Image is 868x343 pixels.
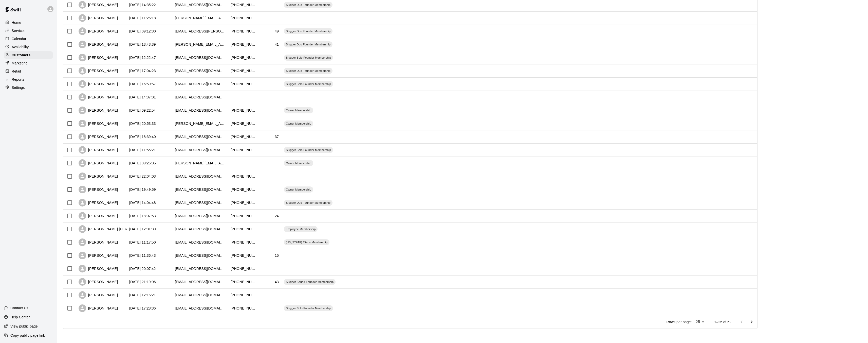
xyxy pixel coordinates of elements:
[12,77,24,82] p: Reports
[12,44,29,49] p: Availability
[231,134,256,139] div: +15419790866
[284,186,313,193] div: Owner Membership
[79,27,118,35] div: [PERSON_NAME]
[231,29,256,34] div: +19788841811
[129,147,156,152] div: 2025-09-12 11:55:21
[175,253,226,258] div: taylorjansen10@gmail.com
[175,174,226,179] div: cherishrene3@gmail.com
[284,56,333,60] span: Slugger Solo Founder Membership
[175,2,226,7] div: meghess5@gmail.com
[79,14,118,22] div: [PERSON_NAME]
[175,55,226,60] div: kwood_21@hotmail.com
[4,67,53,75] a: Retail
[284,122,313,126] span: Owner Membership
[4,84,53,91] div: Settings
[231,279,256,284] div: +18017503685
[231,240,256,245] div: +15419900351
[79,67,118,75] div: [PERSON_NAME]
[275,213,279,218] div: 24
[79,186,118,193] div: [PERSON_NAME]
[284,28,333,34] div: Slugger Duo Founder Membership
[175,213,226,218] div: mmlproductions117@gmail.com
[231,68,256,73] div: +15419618301
[4,76,53,83] a: Reports
[129,293,156,298] div: 2025-08-21 12:16:21
[284,200,333,206] div: Slugger Duo Founder Membership
[231,121,256,126] div: +15419360389
[12,85,25,90] p: Settings
[694,318,706,325] div: 25
[231,81,256,87] div: +15038778170
[10,324,38,329] p: View public page
[231,147,256,152] div: +17707153401
[284,42,333,46] span: Slugger Duo Founder Membership
[175,266,226,271] div: justin_jensen05@yahoo.com
[175,147,226,152] div: mattbunce770@gmail.com
[284,29,333,33] span: Slugger Duo Founder Membership
[129,227,156,232] div: 2025-09-10 12:01:39
[747,317,757,327] button: Go to next page
[129,253,156,258] div: 2025-09-06 11:36:43
[275,134,279,139] div: 37
[284,107,313,113] div: Owner Membership
[284,81,333,87] div: Slugger Solo Founder Membership
[175,227,226,232] div: presleyjantzi@gmail.com
[666,319,692,324] p: Rows per page:
[231,266,256,271] div: +15036893889
[4,59,53,67] a: Marketing
[4,51,53,59] a: Customers
[175,42,226,47] div: jess.scheele@gmail.com
[284,108,313,112] span: Owner Membership
[12,61,28,66] p: Marketing
[79,238,118,246] div: [PERSON_NAME]
[79,80,118,88] div: [PERSON_NAME]
[79,225,149,233] div: [PERSON_NAME] [PERSON_NAME]
[284,201,333,205] span: Slugger Duo Founder Membership
[129,108,156,113] div: 2025-09-13 09:22:54
[129,279,156,284] div: 2025-08-27 21:19:06
[275,42,279,47] div: 41
[284,2,333,8] div: Slugger Duo Founder Membership
[175,306,226,311] div: mdean541@gmail.com
[175,68,226,73] div: mathewhutchinson1@gmail.com
[275,29,279,34] div: 49
[175,200,226,205] div: bendingfam@aol.com
[175,187,226,192] div: reesechris85@yahoo.com
[129,95,156,100] div: 2025-09-13 14:37:01
[4,27,53,35] div: Services
[79,173,118,180] div: [PERSON_NAME]
[231,174,256,179] div: +15415709216
[284,239,329,245] div: [US_STATE] Titans Membership
[129,213,156,218] div: 2025-09-10 18:07:53
[175,95,226,100] div: crchristiansen.1@gmail.com
[12,36,26,41] p: Calendar
[10,305,28,311] p: Contact Us
[79,199,118,207] div: [PERSON_NAME]
[231,227,256,232] div: +15416191051
[129,134,156,139] div: 2025-09-12 18:39:40
[231,42,256,47] div: +15033135023
[79,212,118,220] div: [PERSON_NAME]
[12,69,21,74] p: Retail
[284,148,333,152] span: Slugger Solo Founder Membership
[79,265,118,272] div: [PERSON_NAME]
[284,187,313,192] span: Owner Membership
[284,161,313,165] span: Owner Membership
[175,240,226,245] div: meekinsfamily2011@gmail.com
[4,43,53,51] a: Availability
[284,305,333,311] div: Slugger Solo Founder Membership
[231,200,256,205] div: +15417602299
[129,306,156,311] div: 2025-08-20 17:28:36
[79,133,118,141] div: [PERSON_NAME]
[284,55,333,61] div: Slugger Solo Founder Membership
[12,20,21,25] p: Home
[4,19,53,26] div: Home
[284,3,333,7] span: Slugger Duo Founder Membership
[129,121,156,126] div: 2025-09-12 20:53:33
[231,15,256,21] div: +15419719355
[275,279,279,284] div: 43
